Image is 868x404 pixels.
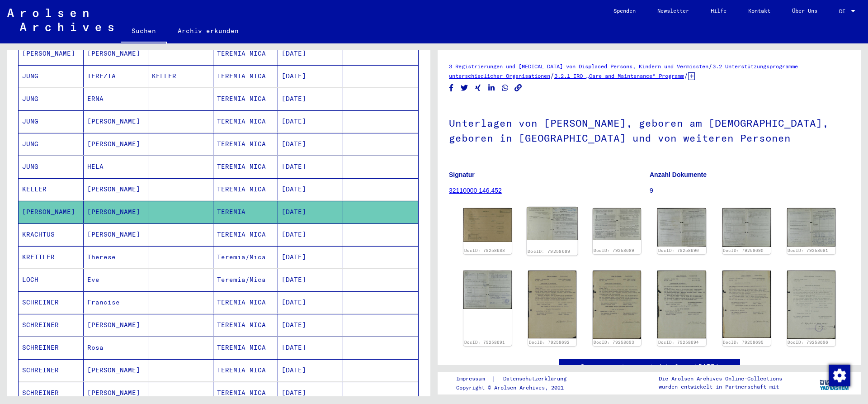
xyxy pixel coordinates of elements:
[594,248,634,253] a: DocID: 79258689
[487,82,496,94] button: Share on LinkedIn
[213,133,278,155] mat-cell: TEREMIA MICA
[213,156,278,178] mat-cell: TEREMIA MICA
[19,382,84,404] mat-cell: SCHREINER
[473,82,483,94] button: Share on Xing
[213,88,278,110] mat-cell: TEREMIA MICA
[213,337,278,359] mat-cell: TEREMIA MICA
[550,71,554,80] span: /
[464,248,505,253] a: DocID: 79258688
[788,340,828,345] a: DocID: 79258696
[580,362,719,371] a: See comments created before [DATE]
[787,208,835,247] img: 001.jpg
[84,201,149,223] mat-cell: [PERSON_NAME]
[658,248,699,253] a: DocID: 79258690
[659,375,782,383] p: Die Arolsen Archives Online-Collections
[278,133,343,155] mat-cell: [DATE]
[278,223,343,246] mat-cell: [DATE]
[657,208,706,247] img: 001.jpg
[213,201,278,223] mat-cell: TEREMIA
[278,178,343,200] mat-cell: [DATE]
[213,223,278,246] mat-cell: TEREMIA MICA
[657,271,706,338] img: 001.jpg
[593,208,641,240] img: 002.jpg
[213,65,278,87] mat-cell: TEREMIA MICA
[839,8,849,14] span: DE
[278,382,343,404] mat-cell: [DATE]
[213,110,278,133] mat-cell: TEREMIA MICA
[19,314,84,336] mat-cell: SCHREINER
[84,133,149,155] mat-cell: [PERSON_NAME]
[723,340,764,345] a: DocID: 79258695
[463,271,512,309] img: 002.jpg
[449,102,850,157] h1: Unterlagen von [PERSON_NAME], geboren am [DEMOGRAPHIC_DATA], geboren in [GEOGRAPHIC_DATA] und von...
[84,110,149,133] mat-cell: [PERSON_NAME]
[278,110,343,133] mat-cell: [DATE]
[528,249,571,254] a: DocID: 79258689
[449,63,708,70] a: 3 Registrierungen und [MEDICAL_DATA] von Displaced Persons, Kindern und Vermissten
[278,246,343,268] mat-cell: [DATE]
[19,201,84,223] mat-cell: [PERSON_NAME]
[213,269,278,291] mat-cell: Teremia/Mica
[278,156,343,178] mat-cell: [DATE]
[527,207,578,241] img: 001.jpg
[463,208,512,242] img: 001.jpg
[84,359,149,381] mat-cell: [PERSON_NAME]
[84,43,149,65] mat-cell: [PERSON_NAME]
[19,291,84,314] mat-cell: SCHREINER
[278,314,343,336] mat-cell: [DATE]
[449,171,475,178] b: Signatur
[593,271,641,338] img: 001.jpg
[278,269,343,291] mat-cell: [DATE]
[84,314,149,336] mat-cell: [PERSON_NAME]
[456,384,577,392] p: Copyright © Arolsen Archives, 2021
[449,187,502,194] a: 32110000 146.452
[659,383,782,391] p: wurden entwickelt in Partnerschaft mit
[213,43,278,65] mat-cell: TEREMIA MICA
[84,382,149,404] mat-cell: [PERSON_NAME]
[787,271,835,338] img: 001.jpg
[19,65,84,87] mat-cell: JUNG
[460,82,469,94] button: Share on Twitter
[456,374,577,384] div: |
[278,337,343,359] mat-cell: [DATE]
[829,365,850,386] img: Zustimmung ändern
[500,82,510,94] button: Share on WhatsApp
[684,71,688,80] span: /
[19,223,84,246] mat-cell: KRACHTUS
[447,82,456,94] button: Share on Facebook
[722,271,771,337] img: 001.jpg
[278,291,343,314] mat-cell: [DATE]
[278,201,343,223] mat-cell: [DATE]
[213,382,278,404] mat-cell: TEREMIA MICA
[84,291,149,314] mat-cell: Francise
[650,171,707,178] b: Anzahl Dokumente
[84,269,149,291] mat-cell: Eve
[84,65,149,87] mat-cell: TEREZIA
[84,246,149,268] mat-cell: Therese
[722,208,771,247] img: 002.jpg
[554,72,684,79] a: 3.2.1 IRO „Care and Maintenance“ Programm
[594,340,634,345] a: DocID: 79258693
[213,359,278,381] mat-cell: TEREMIA MICA
[19,178,84,200] mat-cell: KELLER
[464,340,505,345] a: DocID: 79258691
[19,133,84,155] mat-cell: JUNG
[650,186,850,195] p: 9
[213,291,278,314] mat-cell: TEREMIA MICA
[84,156,149,178] mat-cell: HELA
[84,223,149,246] mat-cell: [PERSON_NAME]
[278,65,343,87] mat-cell: [DATE]
[828,364,850,386] div: Zustimmung ändern
[7,9,113,31] img: Arolsen_neg.svg
[278,359,343,381] mat-cell: [DATE]
[496,374,577,384] a: Datenschutzerklärung
[528,271,576,338] img: 001.jpg
[84,88,149,110] mat-cell: ERNA
[708,62,712,70] span: /
[456,374,492,384] a: Impressum
[529,340,570,345] a: DocID: 79258692
[84,178,149,200] mat-cell: [PERSON_NAME]
[84,337,149,359] mat-cell: Rosa
[19,110,84,133] mat-cell: JUNG
[19,337,84,359] mat-cell: SCHREINER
